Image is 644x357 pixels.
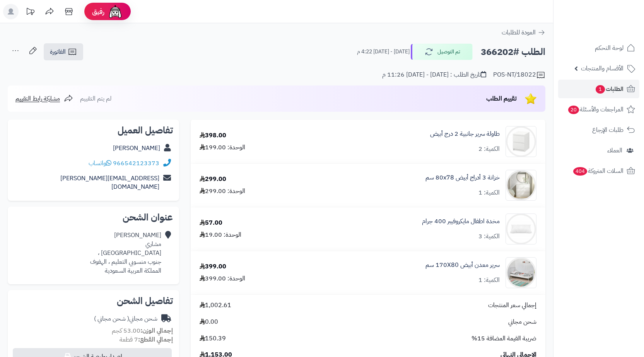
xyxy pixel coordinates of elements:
[200,143,245,152] div: الوحدة: 199.00
[80,94,111,103] span: لم يتم التقييم
[120,335,173,344] small: 7 قطعة
[200,187,245,196] div: الوحدة: 299.00
[558,141,639,160] a: العملاء
[14,213,173,222] h2: عنوان الشحن
[200,231,241,239] div: الوحدة: 19.00
[486,94,517,103] span: تقييم الطلب
[60,174,159,192] a: [EMAIL_ADDRESS][PERSON_NAME][DOMAIN_NAME]
[200,131,226,140] div: 398.00
[140,326,173,335] strong: إجمالي الوزن:
[89,159,111,168] a: واتساب
[422,217,500,226] a: مخدة اطفال مايكروفيبر 400 جرام
[357,48,410,56] small: [DATE] - [DATE] 4:22 م
[15,94,60,103] span: مشاركة رابط التقييم
[411,44,473,60] button: تم التوصيل
[607,145,622,156] span: العملاء
[506,126,536,157] img: 1698232049-1-90x90.jpg
[478,145,500,154] div: الكمية: 2
[567,104,624,115] span: المراجعات والأسئلة
[200,334,226,343] span: 150.39
[481,44,545,60] h2: الطلب #366202
[558,100,639,119] a: المراجعات والأسئلة20
[478,276,500,285] div: الكمية: 1
[94,314,157,323] div: شحن مجاني
[200,219,222,227] div: 57.00
[558,121,639,139] a: طلبات الإرجاع
[90,231,161,275] div: [PERSON_NAME] مشاري [GEOGRAPHIC_DATA] ، جنوب منسوبي التعليم ، الهفوف المملكة العربية السعودية
[430,130,500,138] a: طاولة سرير جانبية 2 درج أبيض
[506,214,536,244] img: 1728486839-220106010210-90x90.jpg
[20,4,40,21] a: تحديثات المنصة
[595,84,624,94] span: الطلبات
[502,28,545,37] a: العودة للطلبات
[595,43,624,53] span: لوحة التحكم
[425,173,500,182] a: خزانة 3 أدراج أبيض ‎80x78 سم‏
[108,4,123,19] img: ai-face.png
[558,162,639,180] a: السلات المتروكة404
[558,39,639,57] a: لوحة التحكم
[573,167,587,176] span: 404
[94,314,129,323] span: ( شحن مجاني )
[382,70,486,79] div: تاريخ الطلب : [DATE] - [DATE] 11:26 م
[592,125,624,135] span: طلبات الإرجاع
[44,43,83,60] a: الفاتورة
[50,47,66,56] span: الفاتورة
[558,80,639,98] a: الطلبات1
[581,63,624,74] span: الأقسام والمنتجات
[502,28,536,37] span: العودة للطلبات
[508,318,536,326] span: شحن مجاني
[488,301,536,310] span: إجمالي سعر المنتجات
[113,159,159,168] a: 966542123373
[200,262,226,271] div: 399.00
[471,334,536,343] span: ضريبة القيمة المضافة 15%
[425,261,500,270] a: سرير معدن أبيض 170X80 سم
[506,170,536,201] img: 1747726412-1722524118422-1707225732053-1702539019812-884456456456-90x90.jpg
[506,257,536,288] img: 1748517520-1-90x90.jpg
[138,335,173,344] strong: إجمالي القطع:
[200,301,231,310] span: 1,002.61
[200,318,218,326] span: 0.00
[92,7,104,16] span: رفيق
[478,232,500,241] div: الكمية: 3
[596,85,605,94] span: 1
[14,126,173,135] h2: تفاصيل العميل
[200,175,226,184] div: 299.00
[15,94,73,103] a: مشاركة رابط التقييم
[568,106,579,114] span: 20
[113,143,160,153] a: [PERSON_NAME]
[112,326,173,335] small: 53.00 كجم
[478,188,500,197] div: الكمية: 1
[200,274,245,283] div: الوحدة: 399.00
[493,70,545,80] div: POS-NT/18022
[572,166,624,176] span: السلات المتروكة
[14,296,173,306] h2: تفاصيل الشحن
